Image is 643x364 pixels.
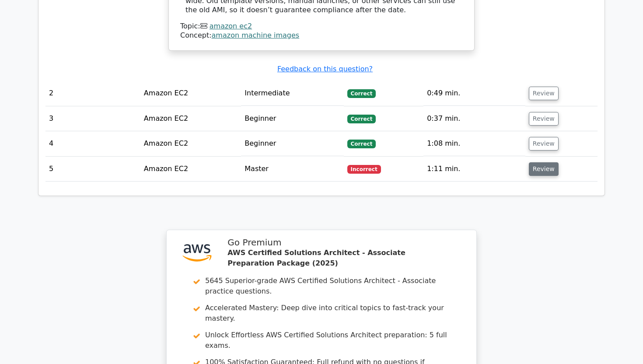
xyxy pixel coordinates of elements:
td: Amazon EC2 [140,81,241,106]
td: 1:08 min. [423,131,525,156]
td: 2 [45,81,140,106]
div: Topic: [180,22,463,31]
span: Correct [347,140,376,148]
span: Correct [347,89,376,98]
td: 5 [45,157,140,182]
td: 3 [45,106,140,131]
div: Concept: [180,31,463,40]
button: Review [529,162,559,176]
td: 0:37 min. [423,106,525,131]
td: 1:11 min. [423,157,525,182]
button: Review [529,137,559,150]
a: amazon machine images [212,31,300,39]
span: Incorrect [347,165,381,174]
a: amazon ec2 [210,22,252,30]
td: Master [241,157,343,182]
td: Amazon EC2 [140,106,241,131]
button: Review [529,112,559,126]
button: Review [529,87,559,100]
td: Amazon EC2 [140,157,241,182]
td: Intermediate [241,81,343,106]
td: Amazon EC2 [140,131,241,156]
td: Beginner [241,106,343,131]
td: 0:49 min. [423,81,525,106]
td: 4 [45,131,140,156]
span: Correct [347,115,376,123]
td: Beginner [241,131,343,156]
a: Feedback on this question? [277,65,373,73]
